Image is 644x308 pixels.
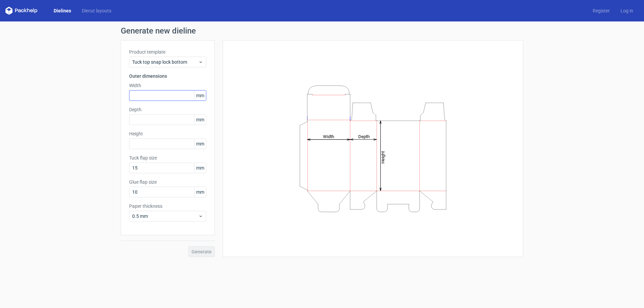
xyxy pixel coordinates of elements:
[129,73,206,79] h3: Outer dimensions
[129,155,206,161] label: Tuck flap size
[587,7,615,14] a: Register
[358,134,370,139] tspan: Depth
[132,213,198,220] span: 0.5 mm
[129,179,206,185] label: Glue flap size
[129,49,206,55] label: Product template
[132,59,198,65] span: Tuck top snap lock bottom
[194,187,206,197] span: mm
[194,90,206,101] span: mm
[323,134,334,139] tspan: Width
[129,106,206,113] label: Depth
[121,27,523,35] h1: Generate new dieline
[129,130,206,137] label: Height
[194,163,206,173] span: mm
[194,139,206,149] span: mm
[48,7,76,14] a: Dielines
[380,151,385,163] tspan: Height
[615,7,639,14] a: Log in
[129,203,206,209] label: Paper thickness
[76,7,117,14] a: Diecut layouts
[194,115,206,125] span: mm
[129,82,206,89] label: Width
